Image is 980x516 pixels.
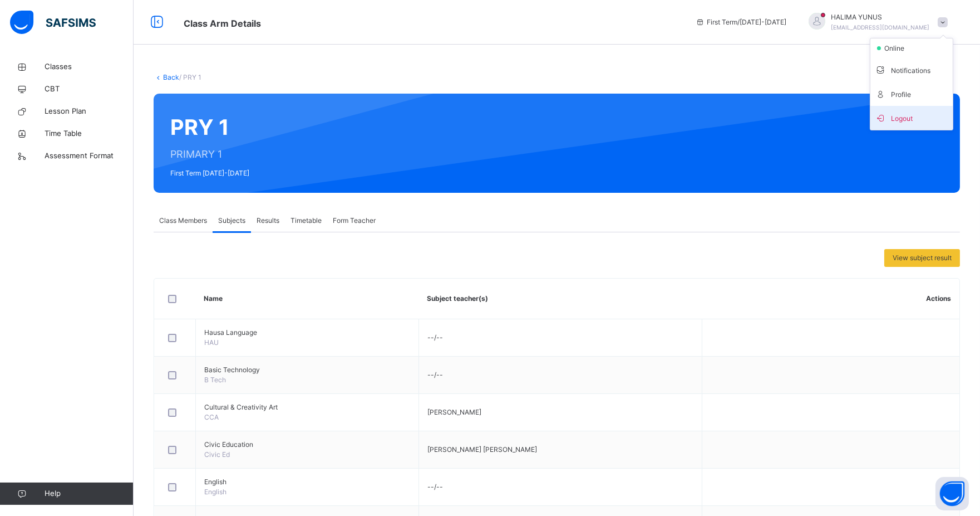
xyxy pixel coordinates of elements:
[333,216,376,226] span: Form Teacher
[159,216,207,226] span: Class Members
[204,413,219,421] span: CCA
[204,338,219,347] span: HAU
[870,58,953,82] li: dropdown-list-item-text-3
[45,106,134,117] span: Lesson Plan
[45,128,134,139] span: Time Table
[831,12,929,22] span: HALIMA YUNUS
[10,11,96,34] img: safsims
[290,216,322,226] span: Timetable
[427,445,537,454] span: [PERSON_NAME] [PERSON_NAME]
[204,376,226,384] span: B Tech
[702,279,959,319] th: Actions
[179,73,201,81] span: / PRY 1
[204,477,410,487] span: English
[870,38,953,58] li: dropdown-list-item-null-2
[45,488,133,499] span: Help
[870,106,953,130] li: dropdown-list-item-buttom-7
[204,488,226,496] span: English
[204,450,230,459] span: Civic Ed
[797,12,953,32] div: HALIMAYUNUS
[884,43,912,53] span: online
[163,73,179,81] a: Back
[45,150,134,162] span: Assessment Format
[418,357,702,394] td: --/--
[870,82,953,106] li: dropdown-list-item-text-4
[418,319,702,357] td: --/--
[257,216,279,226] span: Results
[875,62,948,77] span: Notifications
[427,408,481,416] span: [PERSON_NAME]
[218,216,245,226] span: Subjects
[875,110,948,125] span: Logout
[204,402,410,412] span: Cultural & Creativity Art
[935,477,969,510] button: Open asap
[696,17,786,27] span: session/term information
[204,440,410,450] span: Civic Education
[45,61,134,72] span: Classes
[418,469,702,506] td: --/--
[418,279,702,319] th: Subject teacher(s)
[204,365,410,375] span: Basic Technology
[893,253,952,263] span: View subject result
[45,84,134,95] span: CBT
[875,86,948,101] span: Profile
[831,24,929,31] span: [EMAIL_ADDRESS][DOMAIN_NAME]
[204,328,410,338] span: Hausa Language
[196,279,419,319] th: Name
[184,18,261,29] span: Class Arm Details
